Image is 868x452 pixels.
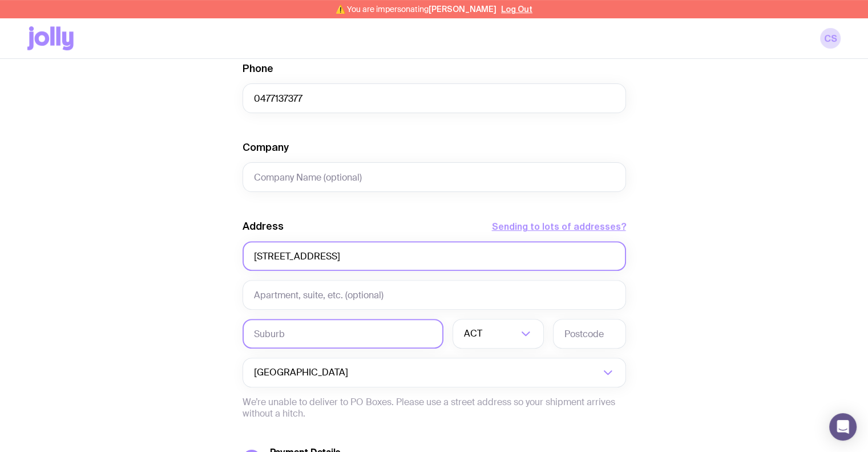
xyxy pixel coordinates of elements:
input: Search for option [485,319,518,349]
input: Street Address [243,241,626,271]
input: Postcode [553,319,626,349]
span: ⚠️ You are impersonating [336,5,496,14]
div: Open Intercom Messenger [829,413,857,441]
label: Company [243,141,289,154]
input: Suburb [243,319,443,349]
div: Search for option [453,319,544,349]
label: Address [243,219,284,233]
input: Company Name (optional) [243,162,626,192]
button: Sending to lots of addresses? [492,219,626,233]
input: Apartment, suite, etc. (optional) [243,280,626,310]
input: 0400 123 456 [243,83,626,113]
div: Search for option [243,358,626,387]
span: [PERSON_NAME] [429,5,496,14]
button: Log Out [501,5,532,14]
input: Search for option [350,358,600,387]
label: Phone [243,62,273,75]
p: We’re unable to deliver to PO Boxes. Please use a street address so your shipment arrives without... [243,397,626,419]
span: ACT [464,319,485,349]
span: [GEOGRAPHIC_DATA] [254,358,350,387]
a: CS [820,28,841,49]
